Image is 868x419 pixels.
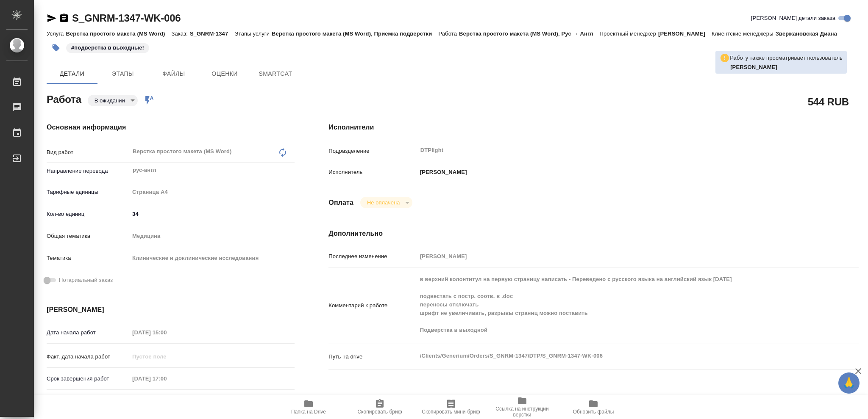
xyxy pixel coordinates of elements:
[129,185,295,199] div: Страница А4
[171,30,189,37] p: Заказ:
[422,409,480,415] span: Скопировать мини-бриф
[47,188,129,196] p: Тарифные единицы
[47,167,129,175] p: Направление перевода
[730,54,843,62] p: Работу также просматривает пользователь
[328,122,859,132] h4: Исполнители
[328,353,417,361] p: Путь на drive
[573,409,614,415] span: Обновить файлы
[808,94,849,109] h2: 544 RUB
[291,409,326,415] span: Папка на Drive
[71,44,144,52] p: #подверстка в выходные!
[52,69,92,79] span: Детали
[190,30,234,37] p: S_GNRM-1347
[47,91,81,106] h2: Работа
[438,30,459,37] p: Работа
[72,12,181,24] a: S_GNRM-1347-WK-006
[558,395,629,419] button: Обновить файлы
[47,305,295,315] h4: [PERSON_NAME]
[487,395,558,419] button: Ссылка на инструкции верстки
[129,326,203,339] input: Пустое поле
[357,409,402,415] span: Скопировать бриф
[92,97,128,104] button: В ожидании
[838,372,860,394] button: 🙏
[712,30,776,37] p: Клиентские менеджеры
[129,229,295,243] div: Медицина
[255,69,296,79] span: SmartCat
[47,254,129,262] p: Тематика
[47,210,129,218] p: Кол-во единиц
[751,14,835,22] span: [PERSON_NAME] детали заказа
[415,395,487,419] button: Скопировать мини-бриф
[129,208,295,220] input: ✎ Введи что-нибудь
[328,252,417,261] p: Последнее изменение
[272,30,438,37] p: Верстка простого макета (MS Word), Приемка подверстки
[658,30,712,37] p: [PERSON_NAME]
[328,147,417,155] p: Подразделение
[417,349,815,363] textarea: /Clients/Generium/Orders/S_GNRM-1347/DTP/S_GNRM-1347-WK-006
[204,69,245,79] span: Оценки
[59,276,113,284] span: Нотариальный заказ
[273,395,344,419] button: Папка на Drive
[360,197,412,208] div: В ожидании
[66,30,171,37] p: Верстка простого макета (MS Word)
[417,272,815,337] textarea: в верхний колонтитул на первую страницу написать - Переведено с русского языка на английский язык...
[344,395,415,419] button: Скопировать бриф
[234,30,272,37] p: Этапы услуги
[129,251,295,265] div: Клинические и доклинические исследования
[47,232,129,240] p: Общая тематика
[65,44,150,51] span: подверстка в выходные!
[47,328,129,337] p: Дата начала работ
[328,301,417,310] p: Комментарий к работе
[47,148,129,157] p: Вид работ
[47,39,65,57] button: Добавить тэг
[153,69,194,79] span: Файлы
[417,168,467,176] p: [PERSON_NAME]
[776,30,843,37] p: Звержановская Диана
[103,69,143,79] span: Этапы
[328,198,353,208] h4: Оплата
[328,168,417,176] p: Исполнитель
[417,250,815,262] input: Пустое поле
[59,13,69,23] button: Скопировать ссылку
[730,63,843,72] p: Петрова Валерия
[47,13,57,23] button: Скопировать ссылку для ЯМессенджера
[129,350,203,363] input: Пустое поле
[600,30,658,37] p: Проектный менеджер
[47,353,129,361] p: Факт. дата начала работ
[492,406,553,418] span: Ссылка на инструкции верстки
[328,229,859,239] h4: Дополнительно
[842,374,856,392] span: 🙏
[364,199,402,206] button: Не оплачена
[47,30,66,37] p: Услуга
[459,30,600,37] p: Верстка простого макета (MS Word), Рус → Англ
[47,122,295,132] h4: Основная информация
[129,372,203,385] input: Пустое поле
[88,95,138,106] div: В ожидании
[47,375,129,383] p: Срок завершения работ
